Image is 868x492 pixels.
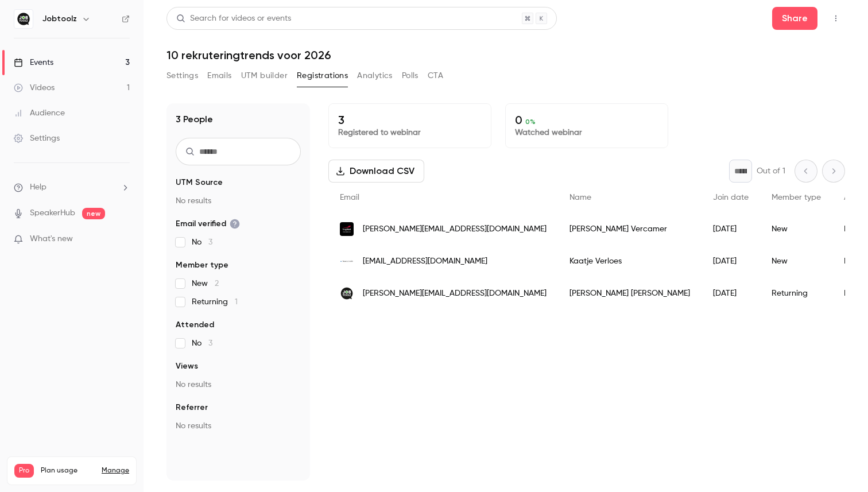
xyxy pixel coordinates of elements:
div: [DATE] [702,277,760,309]
p: No results [176,195,301,207]
img: boplan.be [340,222,354,236]
img: Jobtoolz [14,10,33,28]
img: jobtoolz.com [340,286,354,300]
span: [PERSON_NAME][EMAIL_ADDRESS][DOMAIN_NAME] [363,223,547,235]
span: Member type [176,259,228,271]
button: Registrations [297,67,348,85]
div: Kaatje Verloes [558,245,702,277]
span: [PERSON_NAME][EMAIL_ADDRESS][DOMAIN_NAME] [363,288,547,300]
span: 1 [235,298,238,306]
button: Share [772,7,817,30]
span: Pro [14,464,34,478]
div: Audience [14,107,65,119]
a: Manage [102,466,129,475]
div: Search for videos or events [176,13,291,25]
span: Plan usage [41,466,95,475]
button: Settings [166,67,198,85]
span: Help [30,181,46,193]
h6: Jobtoolz [42,13,77,25]
span: 2 [215,280,219,288]
span: New [192,278,219,289]
div: Settings [14,133,60,144]
h1: 10 rekruteringtrends voor 2026 [166,48,845,62]
div: [DATE] [702,245,760,277]
span: Referrer [176,402,208,413]
div: New [760,245,832,277]
span: [EMAIL_ADDRESS][DOMAIN_NAME] [363,255,487,268]
button: Download CSV [328,160,424,183]
div: New [760,213,832,245]
span: Returning [192,296,238,308]
div: Videos [14,82,55,94]
img: nautadutilh.com [340,254,354,268]
span: new [82,208,105,219]
span: Join date [713,193,749,202]
span: 3 [208,238,212,246]
span: UTM Source [176,177,223,188]
span: Name [569,193,591,202]
a: SpeakerHub [30,207,75,219]
span: Email [340,193,359,202]
h1: 3 People [176,113,213,126]
div: Returning [760,277,832,309]
button: Analytics [357,67,393,85]
p: Watched webinar [515,127,658,138]
div: [DATE] [702,213,760,245]
span: 3 [208,339,212,347]
section: facet-groups [176,177,301,432]
span: No [192,338,212,349]
span: No [192,237,212,248]
div: Events [14,57,53,68]
button: Polls [402,67,418,85]
span: Views [176,361,198,372]
div: [PERSON_NAME] [PERSON_NAME] [558,277,702,309]
p: 0 [515,113,658,127]
span: Email verified [176,218,240,230]
span: Attended [176,319,214,331]
p: Out of 1 [757,165,785,177]
button: UTM builder [241,67,288,85]
span: Member type [772,193,821,202]
p: No results [176,420,301,432]
li: help-dropdown-opener [14,181,130,193]
p: Registered to webinar [338,127,482,138]
button: Emails [207,67,231,85]
span: What's new [30,233,73,245]
span: 0 % [525,118,536,126]
p: No results [176,379,301,390]
div: [PERSON_NAME] Vercamer [558,213,702,245]
button: CTA [428,67,443,85]
p: 3 [338,113,482,127]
